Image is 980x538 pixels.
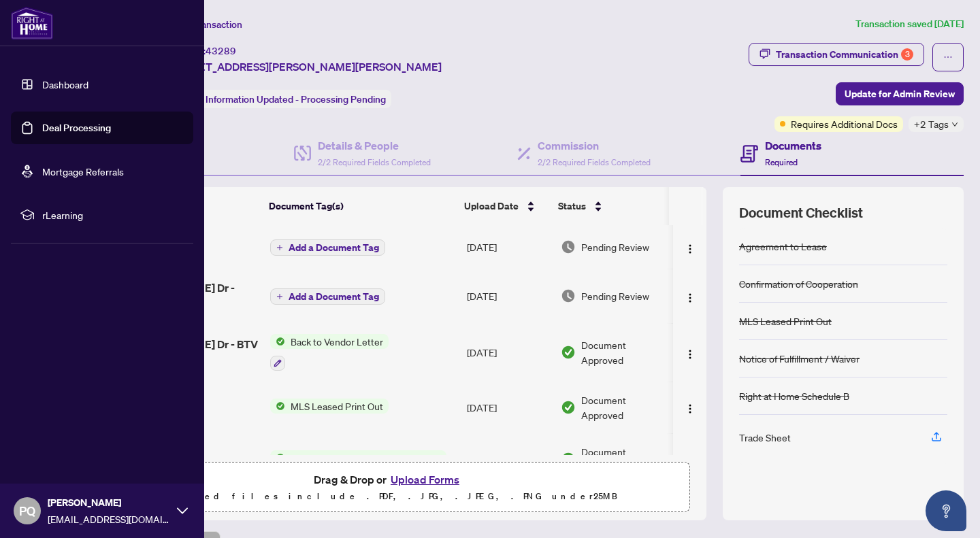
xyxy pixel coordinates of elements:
[739,430,791,445] div: Trade Sheet
[270,288,385,305] button: Add a Document Tag
[88,463,689,513] span: Drag & Drop orUpload FormsSupported files include .PDF, .JPG, .JPEG, .PNG under25MB
[914,116,949,132] span: +2 Tags
[581,288,649,303] span: Pending Review
[855,16,964,32] article: Transaction saved [DATE]
[538,137,651,154] h4: Commission
[263,187,459,225] th: Document Tag(s)
[679,448,701,470] button: Logo
[270,334,285,349] img: Status Icon
[387,471,463,488] button: Upload Forms
[581,239,649,254] span: Pending Review
[461,225,555,269] td: [DATE]
[285,399,389,414] span: MLS Leased Print Out
[926,490,966,531] button: Open asap
[836,82,964,105] button: Update for Admin Review
[739,203,863,222] span: Document Checklist
[558,199,586,214] span: Status
[749,43,924,66] button: Transaction Communication3
[270,239,385,256] button: Add a Document Tag
[739,239,827,254] div: Agreement to Lease
[685,403,696,414] img: Logo
[48,495,170,510] span: [PERSON_NAME]
[19,501,35,520] span: PQ
[561,400,576,415] img: Document Status
[42,165,124,178] a: Mortgage Referrals
[739,276,858,291] div: Confirmation of Cooperation
[561,239,576,254] img: Document Status
[464,199,519,214] span: Upload Date
[685,243,696,254] img: Logo
[581,444,668,474] span: Document Approved
[739,388,849,403] div: Right at Home Schedule B
[314,471,463,488] span: Drag & Drop or
[776,44,913,65] div: Transaction Communication
[791,116,898,131] span: Requires Additional Docs
[538,157,651,167] span: 2/2 Required Fields Completed
[685,292,696,303] img: Logo
[553,187,670,225] th: Status
[285,450,446,465] span: Co-op Brokerage Commission Statement
[765,157,798,167] span: Required
[685,349,696,360] img: Logo
[48,511,170,526] span: [EMAIL_ADDRESS][DOMAIN_NAME]
[581,392,668,422] span: Document Approved
[951,121,958,128] span: down
[276,244,283,251] span: plus
[285,334,389,349] span: Back to Vendor Letter
[42,122,111,134] a: Deal Processing
[11,7,53,39] img: logo
[270,239,385,256] button: Add a Document Tag
[270,450,446,465] button: Status IconCo-op Brokerage Commission Statement
[270,334,389,371] button: Status IconBack to Vendor Letter
[318,137,431,154] h4: Details & People
[96,488,681,505] p: Supported files include .PDF, .JPG, .JPEG, .PNG under 25 MB
[206,45,236,57] span: 43289
[276,293,283,300] span: plus
[739,351,860,366] div: Notice of Fulfillment / Waiver
[581,337,668,367] span: Document Approved
[685,455,696,466] img: Logo
[901,48,913,61] div: 3
[561,345,576,360] img: Document Status
[318,157,431,167] span: 2/2 Required Fields Completed
[169,58,442,75] span: [STREET_ADDRESS][PERSON_NAME][PERSON_NAME]
[561,288,576,303] img: Document Status
[845,83,955,105] span: Update for Admin Review
[461,323,555,382] td: [DATE]
[289,243,379,252] span: Add a Document Tag
[679,285,701,307] button: Logo
[679,341,701,363] button: Logo
[42,207,184,222] span: rLearning
[679,397,701,418] button: Logo
[459,187,552,225] th: Upload Date
[42,78,88,90] a: Dashboard
[169,18,242,31] span: View Transaction
[270,450,285,465] img: Status Icon
[461,269,555,323] td: [DATE]
[679,236,701,258] button: Logo
[943,52,953,62] span: ellipsis
[169,90,391,108] div: Status:
[270,399,389,414] button: Status IconMLS Leased Print Out
[270,399,285,414] img: Status Icon
[561,452,576,467] img: Document Status
[739,314,832,329] div: MLS Leased Print Out
[461,433,555,485] td: [DATE]
[206,93,386,105] span: Information Updated - Processing Pending
[461,382,555,433] td: [DATE]
[270,288,385,305] button: Add a Document Tag
[289,292,379,301] span: Add a Document Tag
[765,137,821,154] h4: Documents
